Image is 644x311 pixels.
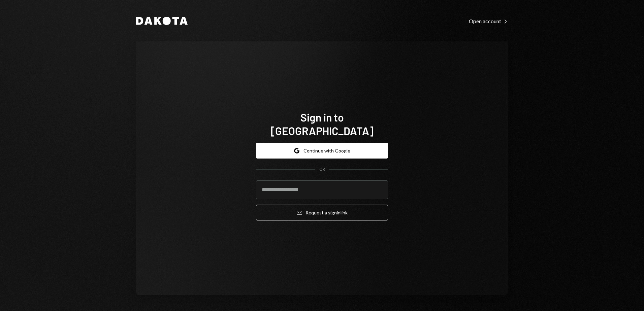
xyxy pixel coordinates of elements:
[469,18,508,25] div: Open account
[256,205,388,220] button: Request a signinlink
[469,17,508,25] a: Open account
[319,167,325,172] div: OR
[256,110,388,137] h1: Sign in to [GEOGRAPHIC_DATA]
[256,143,388,159] button: Continue with Google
